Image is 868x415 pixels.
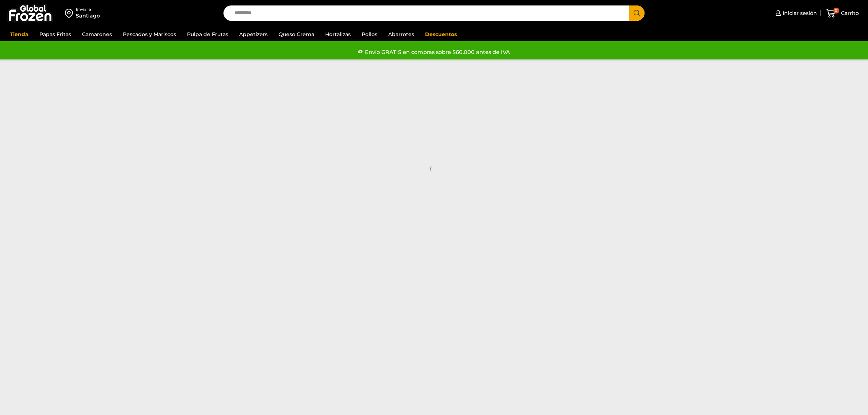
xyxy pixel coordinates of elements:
div: Enviar a [76,7,100,12]
a: Abarrotes [385,27,418,41]
a: Camarones [78,27,116,41]
img: address-field-icon.svg [65,7,76,19]
a: Appetizers [236,27,271,41]
button: Search button [629,5,645,21]
a: Tienda [6,27,32,41]
a: Queso Crema [275,27,318,41]
a: Hortalizas [322,27,354,41]
a: Papas Fritas [36,27,75,41]
a: Iniciar sesión [774,6,817,20]
a: Pulpa de Frutas [183,27,232,41]
a: Descuentos [421,27,460,41]
a: Pollos [358,27,381,41]
a: Pescados y Mariscos [119,27,180,41]
a: 0 Carrito [824,5,861,22]
span: 0 [833,8,839,13]
div: Santiago [76,12,100,19]
span: Iniciar sesión [781,9,817,17]
span: Carrito [839,9,859,17]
